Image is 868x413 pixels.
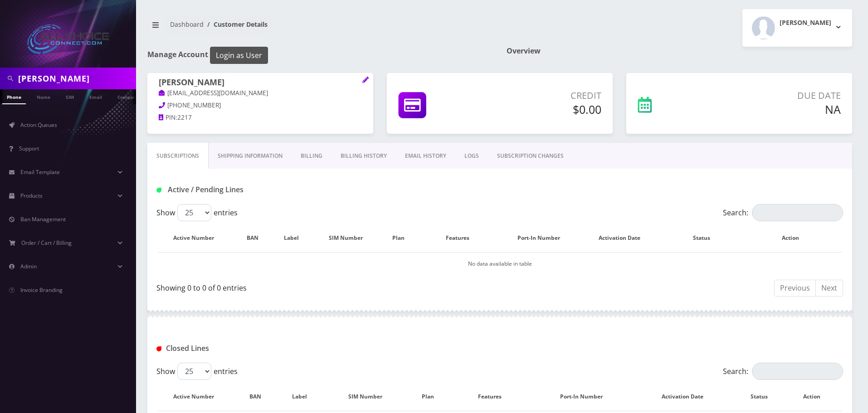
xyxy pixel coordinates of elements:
[20,215,66,223] span: Ban Management
[157,225,239,251] th: Active Number: activate to sort column ascending
[18,70,134,87] input: Search in Company
[752,363,843,380] input: Search:
[665,225,746,251] th: Status: activate to sort column ascending
[156,344,376,353] h1: Closed Lines
[27,24,109,54] img: All Choice Connect
[780,19,831,27] h2: [PERSON_NAME]
[20,168,60,176] span: Email Template
[504,225,583,251] th: Port-In Number: activate to sort column ascending
[32,89,55,103] a: Name
[204,19,268,29] li: Customer Details
[332,143,396,169] a: Billing History
[507,47,852,55] h1: Overview
[488,143,573,169] a: SUBSCRIPTION CHANGES
[19,145,39,152] span: Support
[2,89,26,104] a: Phone
[159,89,268,98] a: [EMAIL_ADDRESS][DOMAIN_NAME]
[239,384,280,410] th: BAN: activate to sort column ascending
[584,225,664,251] th: Activation Date: activate to sort column ascending
[747,225,842,251] th: Action: activate to sort column ascending
[723,363,843,380] label: Search:
[177,113,192,121] span: 2217
[815,280,843,296] a: Next
[488,102,601,116] h5: $0.00
[209,143,292,169] a: Shipping Information
[454,384,535,410] th: Features: activate to sort column ascending
[20,121,57,129] span: Action Queues
[156,279,493,293] div: Showing 0 to 0 of 0 entries
[276,225,316,251] th: Label: activate to sort column ascending
[412,384,453,410] th: Plan: activate to sort column ascending
[210,47,268,64] button: Login as User
[385,225,421,251] th: Plan: activate to sort column ascending
[147,15,493,41] nav: breadcrumb
[752,204,843,221] input: Search:
[157,252,842,275] td: No data available in table
[156,363,238,380] label: Show entries
[177,204,211,221] select: Showentries
[20,262,37,270] span: Admin
[637,384,737,410] th: Activation Date: activate to sort column ascending
[422,225,503,251] th: Features: activate to sort column ascending
[113,89,143,103] a: Company
[536,384,636,410] th: Port-In Number: activate to sort column ascending
[455,143,488,169] a: LOGS
[742,9,852,47] button: [PERSON_NAME]
[396,143,455,169] a: EMAIL HISTORY
[21,239,72,247] span: Order / Cart / Billing
[156,185,376,194] h1: Active / Pending Lines
[281,384,328,410] th: Label: activate to sort column ascending
[710,89,841,102] p: Due Date
[239,225,275,251] th: BAN: activate to sort column ascending
[147,47,493,64] h1: Manage Account
[317,225,385,251] th: SIM Number: activate to sort column ascending
[85,89,107,103] a: Email
[156,346,161,351] img: Closed Lines
[159,78,362,88] h1: [PERSON_NAME]
[157,384,239,410] th: Active Number: activate to sort column descending
[723,204,843,221] label: Search:
[170,20,204,29] a: Dashboard
[156,188,161,193] img: Active / Pending Lines
[167,101,221,109] span: [PHONE_NUMBER]
[292,143,332,169] a: Billing
[774,280,816,296] a: Previous
[488,89,601,102] p: Credit
[790,384,842,410] th: Action : activate to sort column ascending
[738,384,790,410] th: Status: activate to sort column ascending
[328,384,411,410] th: SIM Number: activate to sort column ascending
[20,286,63,294] span: Invoice Branding
[61,89,78,103] a: SIM
[20,192,43,199] span: Products
[177,363,211,380] select: Showentries
[147,143,209,169] a: Subscriptions
[710,102,841,116] h5: NA
[156,204,238,221] label: Show entries
[159,113,177,122] a: PIN:
[208,49,268,59] a: Login as User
